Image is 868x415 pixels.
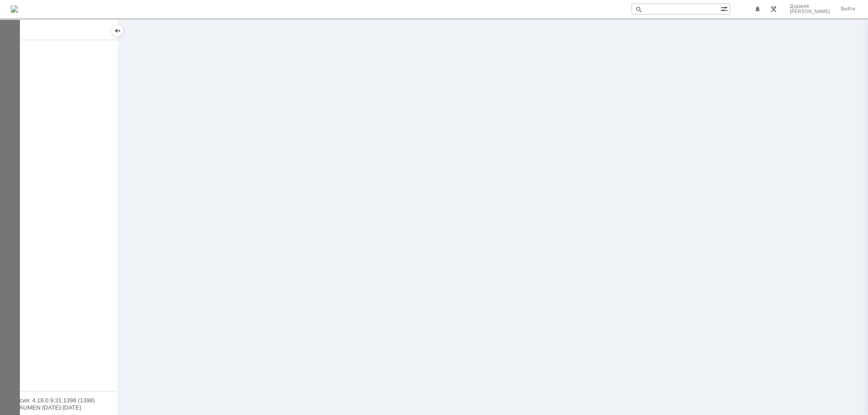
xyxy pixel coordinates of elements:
[112,25,123,36] div: Скрыть меню
[721,4,730,13] span: Расширенный поиск
[11,5,18,13] img: logo
[790,9,830,14] span: [PERSON_NAME]
[11,5,18,13] a: Перейти на домашнюю страницу
[9,397,108,403] div: Версия: 4.18.0.9.31.1398 (1398)
[768,4,779,14] a: Перейти в интерфейс администратора
[9,405,108,410] div: © NAUMEN [DATE]-[DATE]
[790,4,830,9] span: Дударев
